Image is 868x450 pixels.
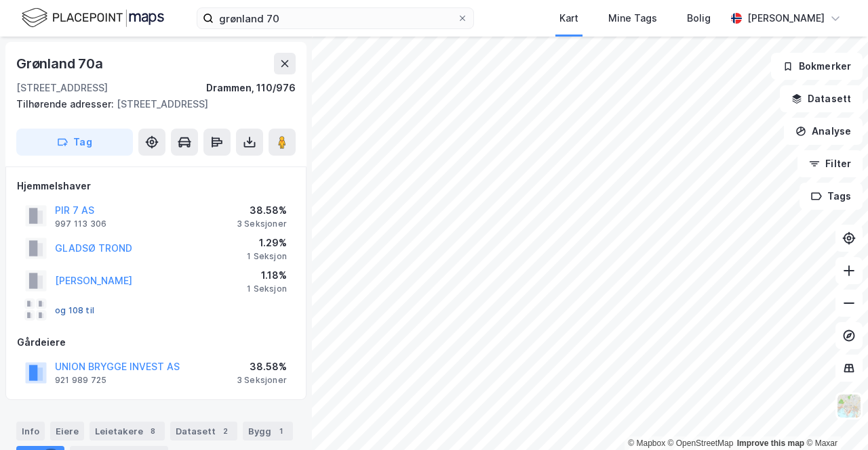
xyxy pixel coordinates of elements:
button: Tags [800,183,863,210]
div: [STREET_ADDRESS] [16,96,285,112]
iframe: Chat Widget [800,385,868,450]
div: Kart [559,10,578,26]
div: Kontrollprogram for chat [800,385,868,450]
div: 997 113 306 [55,219,106,229]
div: 3 Seksjoner [237,375,287,386]
div: 2 [218,424,232,438]
div: Info [16,422,45,441]
button: Analyse [784,118,863,145]
a: Improve this map [737,438,804,448]
div: 1.29% [247,235,287,251]
div: Leietakere [90,422,165,441]
div: 1.18% [247,267,287,284]
button: Tag [16,129,133,156]
a: OpenStreetMap [668,438,734,448]
div: Hjemmelshaver [17,178,295,194]
button: Bokmerker [771,53,863,80]
span: Tilhørende adresser: [16,98,117,110]
div: 921 989 725 [55,375,106,386]
a: Mapbox [628,438,665,448]
div: Bygg [243,422,293,441]
div: 1 [274,424,288,438]
div: 38.58% [237,359,287,375]
div: 3 Seksjoner [237,219,287,229]
button: Datasett [780,85,863,112]
div: Drammen, 110/976 [206,80,296,96]
div: Eiere [50,422,84,441]
div: Bolig [687,10,711,26]
div: Grønland 70a [16,53,106,74]
div: 1 Seksjon [247,251,287,262]
div: [PERSON_NAME] [747,10,825,26]
div: [STREET_ADDRESS] [16,80,108,96]
div: Datasett [170,422,237,441]
div: Gårdeiere [17,334,295,351]
input: Søk på adresse, matrikkel, gårdeiere, leietakere eller personer [214,8,457,28]
button: Filter [797,150,863,177]
div: 1 Seksjon [247,284,287,294]
div: 38.58% [237,202,287,219]
div: 8 [146,424,159,438]
img: logo.f888ab2527a4732fd821a326f86c7f29.svg [22,6,164,30]
div: Mine Tags [608,10,657,26]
